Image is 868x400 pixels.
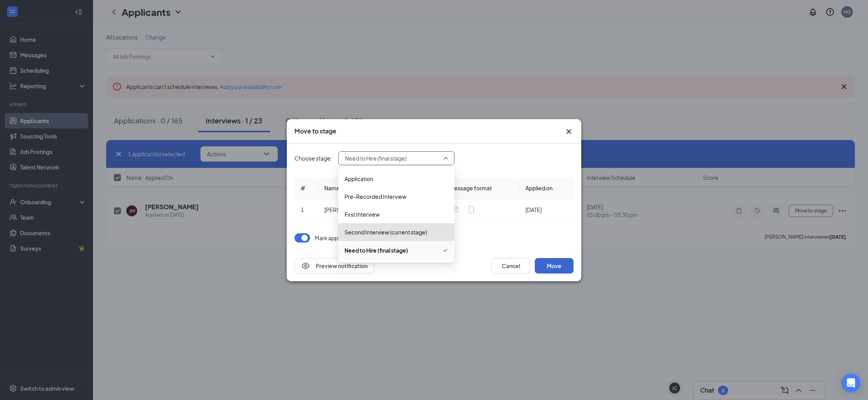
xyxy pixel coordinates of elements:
th: Applied on [519,178,573,199]
span: Second Interview (current stage) [344,228,427,236]
svg: MobileSms [467,205,476,214]
button: Cancel [491,258,530,274]
span: Choose stage: [294,154,332,162]
button: Move [535,258,573,274]
svg: Eye [301,261,310,270]
span: Need to Hire (final stage) [345,152,406,164]
svg: Cross [564,127,573,136]
button: Close [564,127,573,136]
p: Mark applicant(s) as Completed for Second Interview [315,234,449,242]
div: Open Intercom Messenger [842,374,860,392]
th: Name [318,178,396,199]
span: First Interview [344,210,380,219]
span: Application [344,174,373,183]
h3: Move to stage [294,127,336,135]
td: [PERSON_NAME] [318,199,396,221]
svg: Checkmark [442,246,448,255]
span: Need to Hire (final stage) [344,246,408,255]
button: EyePreview notification [294,258,374,274]
span: 1 [301,206,304,213]
span: Pre-Recorded Interview [344,192,406,201]
th: Message format [443,178,519,199]
td: [DATE] [519,199,573,221]
th: # [294,178,318,199]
